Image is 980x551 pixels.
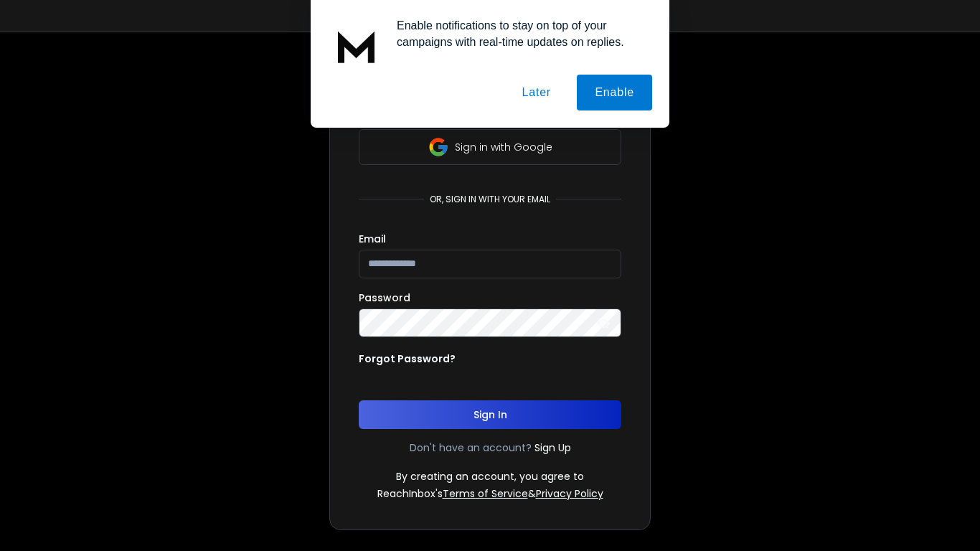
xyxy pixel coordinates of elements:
p: Sign in with Google [455,140,552,154]
img: notification icon [328,17,385,75]
button: Sign in with Google [359,129,621,165]
p: Don't have an account? [410,441,532,455]
p: Forgot Password? [359,352,456,366]
a: Terms of Service [443,486,528,501]
div: Enable notifications to stay on top of your campaigns with real-time updates on replies. [385,17,652,50]
button: Later [504,75,568,110]
p: ReachInbox's & [377,486,603,501]
a: Privacy Policy [536,486,603,501]
label: Email [359,234,386,244]
p: By creating an account, you agree to [396,469,584,484]
label: Password [359,293,410,303]
a: Sign Up [534,441,571,455]
button: Sign In [359,400,621,429]
button: Enable [577,75,652,110]
p: or, sign in with your email [424,194,556,205]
